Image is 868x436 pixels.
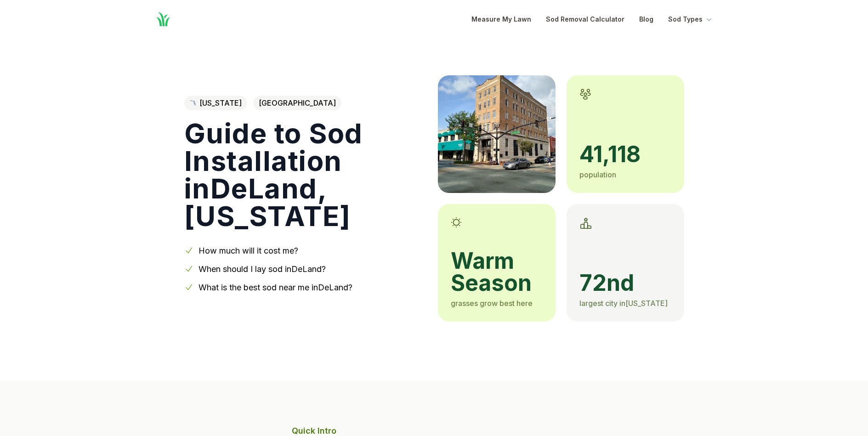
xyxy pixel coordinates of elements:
[451,299,533,308] span: grasses grow best here
[579,143,671,165] span: 41,118
[438,75,556,193] img: A picture of DeLand
[579,299,668,308] span: largest city in [US_STATE]
[546,14,624,25] a: Sod Removal Calculator
[199,264,326,274] a: When should I lay sod inDeLand?
[471,14,531,25] a: Measure My Lawn
[253,96,341,110] span: [GEOGRAPHIC_DATA]
[190,100,196,106] img: Florida state outline
[199,246,298,255] a: How much will it cost me?
[451,250,543,294] span: warm season
[199,283,352,292] a: What is the best sod near me inDeLand?
[668,14,714,25] button: Sod Types
[184,119,423,230] h1: Guide to Sod Installation in DeLand , [US_STATE]
[579,170,616,179] span: population
[184,96,247,110] a: [US_STATE]
[579,272,671,294] span: 72nd
[639,14,653,25] a: Blog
